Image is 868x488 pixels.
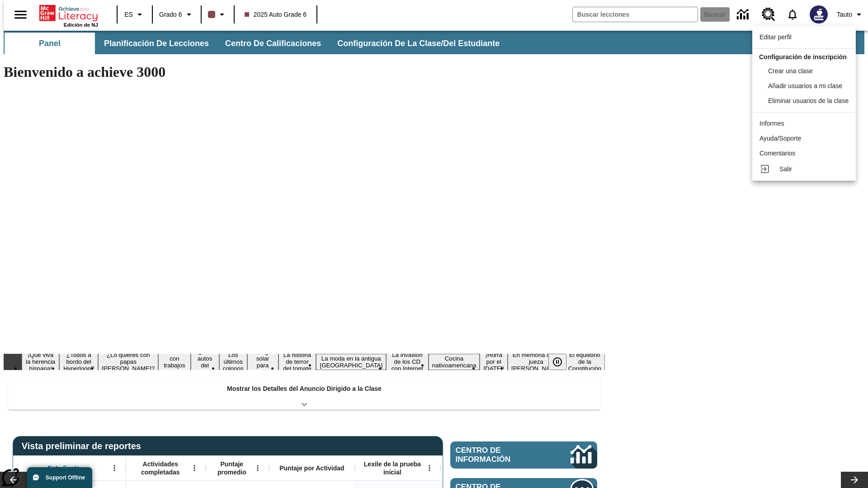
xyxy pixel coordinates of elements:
[768,82,842,89] span: Añadir usuarios a mi clase
[779,165,792,173] span: Salir
[759,135,801,142] span: Ayuda/Soporte
[759,150,795,157] span: Comentarios
[759,33,792,41] span: Editar perfil
[759,120,784,127] span: Informes
[768,97,849,104] span: Eliminar usuarios de la clase
[768,67,813,75] span: Crear una clase
[759,53,847,61] span: Configuración de inscripción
